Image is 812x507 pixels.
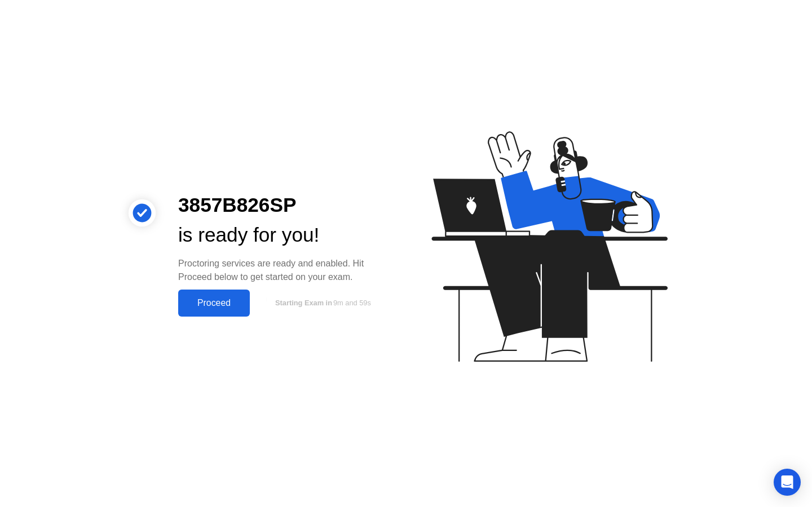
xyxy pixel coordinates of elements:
[178,190,388,220] div: 3857B826SP
[333,299,371,307] span: 9m and 59s
[178,257,388,284] div: Proctoring services are ready and enabled. Hit Proceed below to get started on your exam.
[178,290,250,317] button: Proceed
[182,298,246,308] div: Proceed
[178,220,388,250] div: is ready for you!
[255,292,388,314] button: Starting Exam in9m and 59s
[774,469,801,496] div: Open Intercom Messenger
